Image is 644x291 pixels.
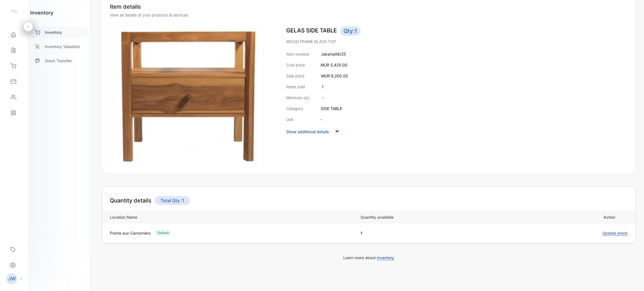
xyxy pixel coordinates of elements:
p: JW [8,275,16,282]
p: 1 [322,84,324,90]
p: Action [513,213,615,220]
p: Show additional details [286,129,329,135]
p: 1 [361,230,505,236]
p: Quantity available [361,213,505,220]
p: Inventory Valuation [45,44,80,49]
button: Open LiveChat chat widget [4,2,21,19]
p: Pointe aux Canonniers [110,230,151,236]
p: Items sold [286,84,305,90]
h4: Quantity details [110,196,151,205]
p: Learn more about [102,255,636,261]
span: MUR 5,425.00 [321,63,347,67]
p: WOOD FRAME GLASS TOP [286,39,628,44]
h1: inventory [30,9,53,16]
a: Inventory [30,27,87,38]
img: logo [10,7,18,16]
p: - [322,95,323,101]
a: Stock Transfer [30,55,87,66]
p: Total Qty : 1 [155,196,190,205]
p: SIDE TABLE [321,106,342,111]
p: Minimum qty [286,95,310,101]
div: Default [155,230,171,236]
p: Sale price [286,73,304,79]
span: Update stock [602,231,628,236]
p: Inventory [45,29,62,35]
p: - [320,116,322,122]
p: Item number [286,51,309,57]
p: Location Name [110,213,355,220]
p: Cost price [286,62,305,68]
p: Unit [286,116,293,122]
div: View all details of your products & services [110,12,628,18]
p: Item details [110,3,628,11]
p: Jakarta06/25 [321,51,346,57]
a: Inventory Valuation [30,41,87,52]
span: Inventory [377,255,394,260]
span: Qty: 1 [340,26,360,36]
img: item [110,26,275,166]
span: MUR 8,200.00 [321,73,348,78]
p: Category [286,106,303,111]
p: GELAS SIDE TABLE [286,26,628,36]
p: Stock Transfer [45,58,72,64]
